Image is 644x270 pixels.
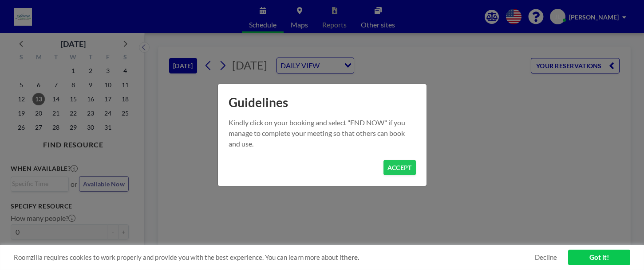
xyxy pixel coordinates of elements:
[229,117,416,149] p: Kindly click on your booking and select "END NOW" if you manage to complete your meeting so that ...
[383,160,416,175] button: ACCEPT
[535,253,557,262] a: Decline
[344,253,359,261] a: here.
[14,253,535,262] span: Roomzilla requires cookies to work properly and provide you with the best experience. You can lea...
[568,250,630,265] a: Got it!
[218,84,427,117] h1: Guidelines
